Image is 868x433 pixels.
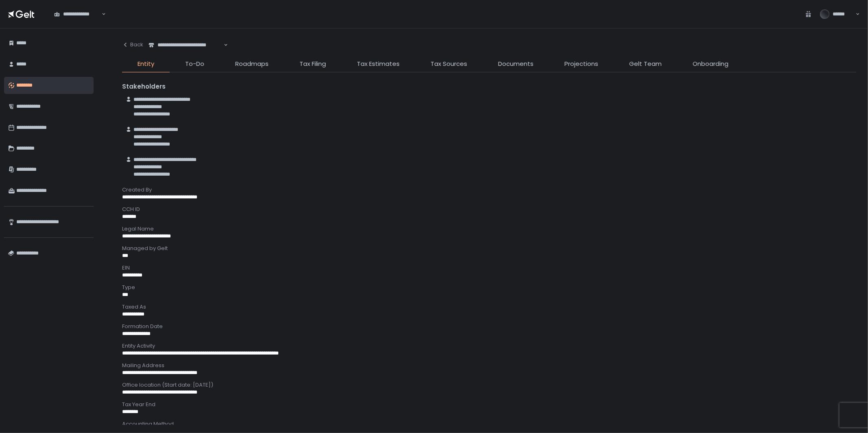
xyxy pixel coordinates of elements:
[122,362,857,369] div: Mailing Address
[498,59,533,69] span: Documents
[235,59,269,69] span: Roadmaps
[122,41,143,48] div: Back
[122,303,857,311] div: Taxed As
[122,82,857,91] div: Stakeholders
[122,186,857,194] div: Created By
[431,59,467,69] span: Tax Sources
[122,264,857,272] div: EIN
[122,381,857,389] div: Office location (Start date: [DATE])
[223,41,223,49] input: Search for option
[122,342,857,350] div: Entity Activity
[122,206,857,213] div: CCH ID
[185,59,204,69] span: To-Do
[122,37,143,53] button: Back
[49,5,106,22] div: Search for option
[300,59,326,69] span: Tax Filing
[629,59,662,69] span: Gelt Team
[138,59,154,69] span: Entity
[122,420,857,428] div: Accounting Method
[122,323,857,330] div: Formation Date
[693,59,728,69] span: Onboarding
[122,284,857,291] div: Type
[143,37,228,54] div: Search for option
[122,225,857,233] div: Legal Name
[357,59,400,69] span: Tax Estimates
[122,401,857,408] div: Tax Year End
[122,245,857,252] div: Managed by Gelt
[564,59,598,69] span: Projections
